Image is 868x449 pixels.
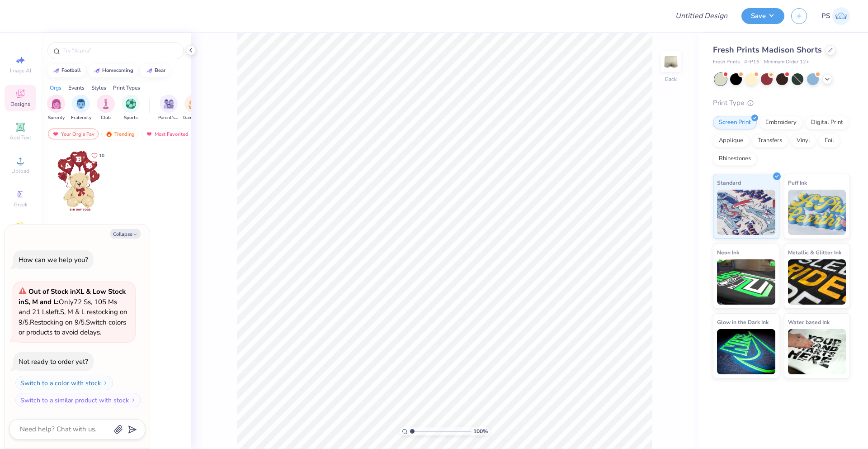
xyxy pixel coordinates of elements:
span: Metallic & Glitter Ink [788,248,841,257]
span: Game Day [183,115,204,121]
span: Water based Ink [788,317,830,327]
img: Metallic & Glitter Ink [788,259,846,305]
span: Glow in the Dark Ink [717,317,769,327]
img: Pavan Sai Polakam [832,7,850,25]
div: football [61,68,81,73]
img: trend_line.gif [52,68,60,73]
a: PS [821,7,850,25]
img: most_fav.gif [146,131,153,137]
img: Fraternity Image [76,99,86,109]
button: filter button [47,95,65,121]
div: Orgs [50,84,61,92]
span: Greek [14,201,28,208]
img: Glow in the Dark Ink [717,329,775,374]
img: Neon Ink [717,259,775,305]
button: homecoming [88,64,137,77]
button: bear [141,64,170,77]
span: Image AI [10,67,31,74]
span: Fraternity [71,115,91,121]
div: Embroidery [759,116,802,129]
button: Like [87,149,108,162]
strong: & Low Stock in S, M and L : [19,287,126,306]
img: trending.gif [105,131,113,137]
span: Parent's Weekend [158,115,179,121]
img: Sports Image [126,99,136,109]
div: Vinyl [791,134,816,148]
div: Digital Print [805,116,849,129]
div: Events [68,84,85,92]
img: Sorority Image [51,99,61,109]
div: Your Org's Fav [48,129,99,139]
img: Switch to a color with stock [103,380,108,386]
span: Add Text [9,134,31,141]
div: Not ready to order yet? [19,357,88,366]
span: Neon Ink [717,248,739,257]
div: Screen Print [713,116,757,129]
div: Back [665,75,677,83]
img: Water based Ink [788,329,846,374]
span: Only 72 Ss, 105 Ms and 21 Ls left. S, M & L restocking on 9/5. Restocking on 9/5. Switch colors o... [19,287,127,337]
div: filter for Club [97,95,115,121]
button: Collapse [110,229,141,239]
span: Sports [124,115,138,121]
img: Puff Ink [788,190,846,235]
div: bear [155,68,165,73]
button: filter button [122,95,140,121]
div: Most Favorited [142,129,193,139]
div: filter for Sports [122,95,140,121]
span: 100 % [473,427,488,435]
div: Transfers [752,134,788,148]
button: football [47,64,85,77]
span: Sorority [48,115,65,121]
button: filter button [71,95,91,121]
button: Switch to a color with stock [15,376,113,390]
div: filter for Parent's Weekend [158,95,179,121]
div: Foil [819,134,840,148]
span: # FP16 [744,58,759,66]
strong: Out of Stock in XL [28,287,86,296]
span: Minimum Order: 12 + [764,58,809,66]
button: Switch to a similar product with stock [15,393,141,407]
button: filter button [97,95,115,121]
div: filter for Sorority [47,95,65,121]
img: Back [662,53,680,71]
span: 10 [99,153,104,158]
button: filter button [183,95,204,121]
img: trend_line.gif [146,68,153,73]
div: How can we help you? [19,255,88,264]
input: Try "Alpha" [62,46,178,55]
div: filter for Game Day [183,95,204,121]
div: filter for Fraternity [71,95,91,121]
button: filter button [158,95,179,121]
img: Parent's Weekend Image [164,99,174,109]
div: Print Type [713,98,850,108]
input: Untitled Design [668,7,735,25]
img: Standard [717,190,775,235]
span: Club [101,115,111,121]
span: Fresh Prints [713,58,740,66]
img: Switch to a similar product with stock [131,397,136,403]
img: trend_line.gif [93,68,100,73]
span: Standard [717,178,741,187]
span: Fresh Prints Madison Shorts [713,44,822,55]
span: Upload [11,167,29,175]
span: Puff Ink [788,178,807,187]
div: Rhinestones [713,152,757,166]
button: Save [741,8,784,24]
div: Applique [713,134,749,148]
span: Designs [10,100,30,108]
div: Trending [101,129,139,139]
img: Game Day Image [189,99,199,109]
div: Print Types [113,84,140,92]
img: most_fav.gif [52,131,59,137]
span: PS [821,11,830,21]
div: Styles [91,84,106,92]
div: homecoming [102,68,133,73]
img: Club Image [101,99,111,109]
